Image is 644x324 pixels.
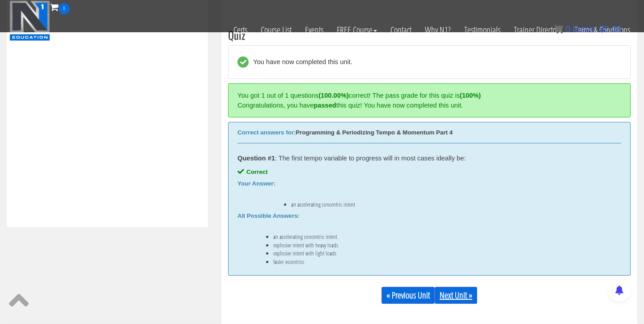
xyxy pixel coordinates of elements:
strong: (100.00%) [318,92,349,99]
b: Your Answer: [237,180,275,187]
span: 0 [565,24,570,34]
a: Next Unit » [435,287,477,304]
span: 0 [59,3,70,14]
li: an accelerating concentric intent [273,233,603,240]
div: You got 1 out of 1 questions correct! The pass grade for this quiz is [237,91,617,100]
li: faster eccentrics [273,258,603,265]
a: 0 items: $0.00 [554,24,622,34]
div: Correct [237,168,621,176]
a: 0 [50,1,70,13]
a: Course List [254,14,298,46]
span: $ [599,24,604,34]
a: Why N1? [418,14,458,46]
strong: (100%) [460,92,481,99]
a: Trainer Directory [507,14,568,46]
b: Correct answers for: [237,129,296,136]
img: icon11.png [554,25,563,34]
a: Testimonials [458,14,507,46]
b: All Possible Answers: [237,212,300,219]
bdi: 0.00 [599,24,622,34]
img: n1-education [9,0,50,41]
a: FREE Course [330,14,384,46]
li: explosive intent with light loads [273,250,603,257]
strong: passed [314,102,336,109]
a: Certs [227,14,254,46]
a: Terms & Conditions [568,14,637,46]
div: You have now completed this unit. [249,56,352,68]
li: explosive intent with heavy loads [273,242,603,249]
a: Contact [384,14,418,46]
div: Congratulations, you have this quiz! You have now completed this unit. [237,100,617,110]
a: « Previous Unit [381,287,435,304]
div: : The first tempo variable to progress will in most cases ideally be: [237,155,621,162]
strong: Question #1 [237,155,275,162]
span: items: [573,24,597,34]
div: Programming & Periodizing Tempo & Momentum Part 4 [237,129,621,136]
a: Events [298,14,330,46]
li: an accelerating concentric intent [291,201,603,208]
